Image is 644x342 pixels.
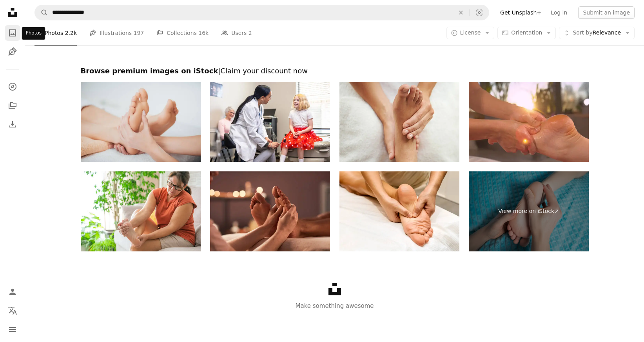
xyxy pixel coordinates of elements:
[511,29,542,36] span: Orientation
[470,5,489,20] button: Visual search
[339,171,459,251] img: Professional foot massage. Reflexologist applying pressure to foot with thumbs.
[559,27,635,39] button: Sort byRelevance
[339,82,459,162] img: The perfect pedicure
[5,25,20,41] a: Photos
[5,116,20,132] a: Download History
[5,44,20,60] a: Illustrations
[221,20,252,45] a: Users 2
[89,20,144,45] a: Illustrations 197
[495,6,546,19] a: Get Unsplash+
[210,82,330,162] img: Young girl at a pediatric doctor appointment with Grandma reflex check
[546,6,572,19] a: Log in
[5,303,20,318] button: Language
[34,5,489,20] form: Find visuals sitewide
[81,171,201,251] img: Woman sitting on sofa massaging her painful foot, suffering plantar fascitis
[460,29,481,36] span: License
[469,82,589,162] img: CLOSE UP: Sunrays shine through massaging hands while performing reflexotherapy
[218,67,308,75] span: | Claim your discount now
[134,29,144,37] span: 197
[452,5,470,20] button: Clear
[198,29,209,37] span: 16k
[5,98,20,113] a: Collections
[5,322,20,337] button: Menu
[497,27,556,39] button: Orientation
[81,66,589,76] h2: Browse premium images on iStock
[81,82,201,162] img: cropped view of masseur doing foot massage to adult woman in spa
[5,79,20,95] a: Explore
[249,29,252,37] span: 2
[5,5,20,22] a: Home — Unsplash
[573,29,592,36] span: Sort by
[156,20,209,45] a: Collections 16k
[210,171,330,251] img: Massaging Foot Pressure Points
[446,27,495,39] button: License
[5,284,20,300] a: Log in / Sign up
[469,171,589,251] a: View more on iStock↗
[35,5,48,20] button: Search Unsplash
[578,6,635,19] button: Submit an image
[573,29,621,37] span: Relevance
[25,301,644,311] p: Make something awesome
